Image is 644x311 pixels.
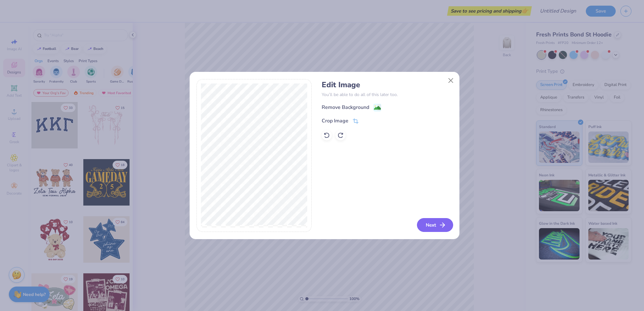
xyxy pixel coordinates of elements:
[322,117,348,125] div: Crop Image
[417,218,453,232] button: Next
[445,75,457,87] button: Close
[322,80,452,89] h4: Edit Image
[322,91,452,98] p: You’ll be able to do all of this later too.
[322,104,369,111] div: Remove Background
